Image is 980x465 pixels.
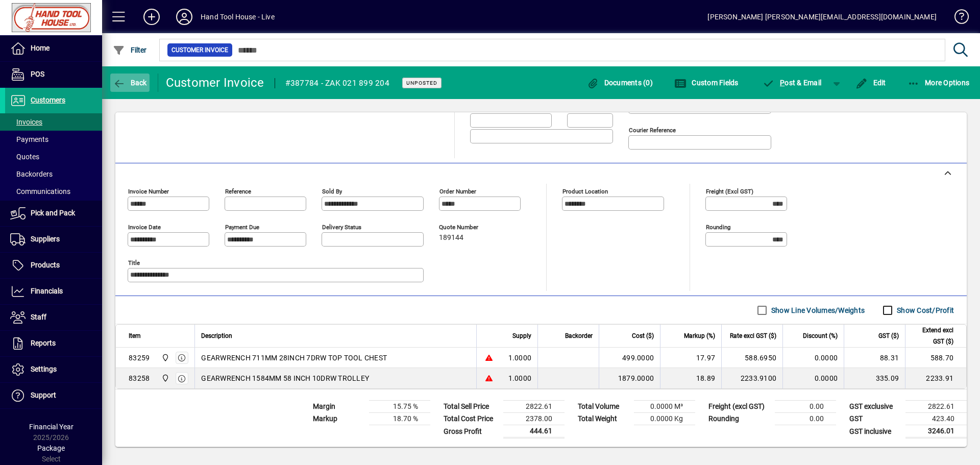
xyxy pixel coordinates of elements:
span: Unposted [406,80,437,86]
td: 0.00 [775,413,836,425]
span: Customer Invoice [171,45,228,55]
td: GST exclusive [844,401,905,413]
span: Quotes [10,153,39,161]
div: 2233.9100 [728,373,776,383]
mat-label: Order number [439,188,476,195]
a: Pick and Pack [5,201,102,226]
td: 0.0000 [782,368,844,388]
div: [PERSON_NAME] [PERSON_NAME][EMAIL_ADDRESS][DOMAIN_NAME] [707,9,937,25]
span: Products [31,261,60,269]
span: Invoices [10,118,42,126]
td: 0.00 [775,401,836,413]
span: Cost ($) [632,330,654,341]
mat-label: Title [128,259,140,266]
td: 588.70 [905,348,966,368]
a: Invoices [5,113,102,131]
a: POS [5,62,102,87]
span: Support [31,391,56,399]
span: 1.0000 [508,373,532,383]
mat-label: Freight (excl GST) [706,188,753,195]
label: Show Line Volumes/Weights [769,305,865,315]
td: 17.97 [660,348,721,368]
button: Edit [853,74,889,92]
a: Financials [5,279,102,304]
div: 588.6950 [728,353,776,363]
td: 0.0000 [782,348,844,368]
td: 0.0000 Kg [634,413,695,425]
span: Extend excl GST ($) [912,325,953,347]
button: Filter [110,41,150,59]
span: Backorder [565,330,593,341]
td: 3246.01 [905,425,967,438]
td: Total Sell Price [438,401,503,413]
span: GST ($) [878,330,899,341]
mat-label: Rounding [706,224,730,231]
div: Customer Invoice [166,75,264,91]
button: Add [135,8,168,26]
td: Margin [308,401,369,413]
span: Supply [512,330,531,341]
button: Profile [168,8,201,26]
td: Freight (excl GST) [703,401,775,413]
span: Settings [31,365,57,373]
td: 0.0000 M³ [634,401,695,413]
mat-label: Payment due [225,224,259,231]
td: Total Volume [573,401,634,413]
button: Custom Fields [672,74,741,92]
span: Customers [31,96,65,104]
mat-label: Product location [562,188,608,195]
app-page-header-button: Back [102,74,158,92]
span: Frankton [159,352,170,363]
span: Documents (0) [586,79,653,87]
span: GEARWRENCH 711MM 28INCH 7DRW TOP TOOL CHEST [201,353,387,363]
a: Communications [5,183,102,200]
span: Frankton [159,373,170,384]
label: Show Cost/Profit [895,305,954,315]
mat-label: Invoice number [128,188,169,195]
span: Discount (%) [803,330,838,341]
div: 83259 [129,353,150,363]
td: Gross Profit [438,425,503,438]
a: Quotes [5,148,102,165]
span: Financials [31,287,63,295]
button: Post & Email [757,74,827,92]
mat-label: Courier Reference [629,127,676,134]
span: ost & Email [763,79,822,87]
span: Description [201,330,232,341]
mat-label: Reference [225,188,251,195]
td: 499.0000 [599,348,660,368]
span: Backorders [10,170,53,178]
button: More Options [905,74,972,92]
a: Settings [5,357,102,382]
a: Products [5,253,102,278]
a: Home [5,36,102,61]
td: 2233.91 [905,368,966,388]
button: Back [110,74,150,92]
span: P [780,79,785,87]
span: Back [113,79,147,87]
td: 18.70 % [369,413,430,425]
td: 444.61 [503,425,565,438]
a: Backorders [5,165,102,183]
a: Support [5,383,102,408]
mat-label: Sold by [322,188,342,195]
div: 83258 [129,373,150,383]
span: Package [37,444,65,452]
td: 423.40 [905,413,967,425]
span: Item [129,330,141,341]
td: GST inclusive [844,425,905,438]
mat-label: Delivery status [322,224,361,231]
span: Financial Year [29,423,73,431]
span: POS [31,70,44,78]
span: 189144 [439,234,463,242]
a: Payments [5,131,102,148]
mat-label: Invoice date [128,224,161,231]
span: Rate excl GST ($) [730,330,776,341]
div: #387784 - ZAK 021 899 204 [285,75,389,91]
a: Suppliers [5,227,102,252]
a: Staff [5,305,102,330]
span: Edit [855,79,886,87]
span: Suppliers [31,235,60,243]
span: GEARWRENCH 1584MM 58 INCH 10DRW TROLLEY [201,373,369,383]
a: Knowledge Base [947,2,967,35]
